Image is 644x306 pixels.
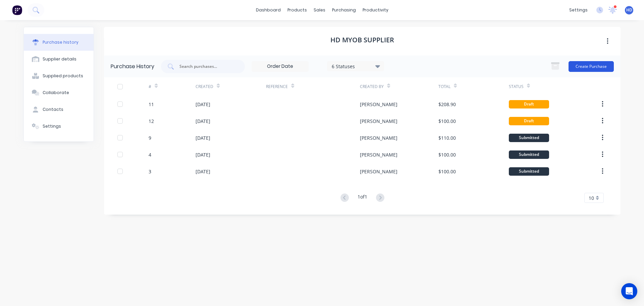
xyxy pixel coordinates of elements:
div: 12 [149,118,154,125]
div: Submitted [509,167,549,176]
div: [PERSON_NAME] [360,151,397,158]
button: Settings [24,118,94,135]
div: Collaborate [43,90,69,96]
input: Search purchases... [179,63,234,70]
div: purchasing [329,5,359,15]
div: Draft [509,117,549,125]
div: $110.00 [438,134,456,141]
div: Total [438,84,450,90]
div: Submitted [509,134,549,142]
div: Created By [360,84,384,90]
button: Collaborate [24,84,94,101]
div: Submitted [509,150,549,159]
a: dashboard [253,5,284,15]
div: $100.00 [438,118,456,125]
div: $100.00 [438,151,456,158]
div: 6 Statuses [332,62,380,70]
div: [PERSON_NAME] [360,118,397,125]
div: $100.00 [438,168,456,175]
div: # [149,84,151,90]
div: [PERSON_NAME] [360,101,397,108]
div: $208.90 [438,101,456,108]
div: Created [196,84,213,90]
img: Factory [12,5,22,15]
div: 9 [149,134,151,141]
div: [PERSON_NAME] [360,134,397,141]
button: Supplied products [24,68,94,84]
div: Status [509,84,524,90]
div: productivity [359,5,392,15]
div: Contacts [43,106,63,113]
div: 3 [149,168,151,175]
button: Create Purchase [569,61,614,72]
div: products [284,5,310,15]
h1: HD MYOB Supplier [330,36,394,44]
div: [PERSON_NAME] [360,168,397,175]
div: [DATE] [196,118,210,125]
span: HD [626,7,632,13]
div: [DATE] [196,134,210,141]
div: Reference [266,84,288,90]
div: Draft [509,100,549,108]
div: 4 [149,151,151,158]
button: Supplier details [24,51,94,68]
input: Order Date [252,61,308,72]
div: Open Intercom Messenger [621,283,637,299]
div: [DATE] [196,101,210,108]
div: 11 [149,101,154,108]
div: Settings [43,123,61,129]
button: Contacts [24,101,94,118]
div: Purchase history [43,39,78,45]
div: Supplied products [43,73,83,79]
div: [DATE] [196,168,210,175]
div: Purchase History [111,62,154,71]
div: settings [566,5,591,15]
div: Supplier details [43,56,76,62]
div: sales [310,5,329,15]
span: 10 [589,194,594,202]
div: 1 of 1 [358,193,367,203]
div: [DATE] [196,151,210,158]
button: Purchase history [24,34,94,51]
